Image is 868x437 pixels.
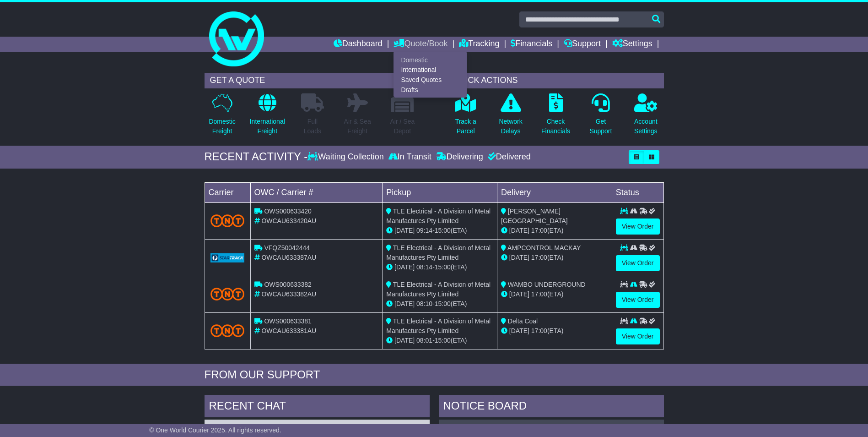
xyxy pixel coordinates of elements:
[531,254,547,261] span: 17:00
[386,336,493,345] div: - (ETA)
[589,93,612,141] a: GetSupport
[508,317,538,325] span: Delta Coal
[497,182,612,202] td: Delivery
[508,281,586,288] span: WAMBO UNDERGROUND
[435,263,451,271] span: 15:00
[264,281,312,288] span: OWS000633382
[394,52,467,98] div: Quote/Book
[386,262,493,272] div: - (ETA)
[394,85,466,95] a: Drafts
[149,426,281,434] span: © One World Courier 2025. All rights reserved.
[416,227,432,234] span: 09:14
[264,317,312,325] span: OWS000633381
[455,117,476,136] p: Track a Parcel
[564,37,601,52] a: Support
[386,226,493,235] div: - (ETA)
[205,368,664,382] div: FROM OUR SUPPORT
[301,117,324,136] p: Full Loads
[250,117,285,136] p: International Freight
[439,395,664,420] div: NOTICE BOARD
[435,337,451,344] span: 15:00
[509,290,529,298] span: [DATE]
[210,253,245,262] img: GetCarrierServiceLogo
[612,37,652,52] a: Settings
[249,93,286,141] a: InternationalFreight
[507,244,581,251] span: AMPCONTROL MACKAY
[435,227,451,234] span: 15:00
[434,152,485,162] div: Delivering
[616,255,660,271] a: View Order
[616,328,660,344] a: View Order
[250,182,383,202] td: OWC / Carrier #
[616,218,660,235] a: View Order
[531,227,547,234] span: 17:00
[394,227,415,234] span: [DATE]
[209,117,235,136] p: Domestic Freight
[448,73,664,88] div: QUICK ACTIONS
[386,152,434,162] div: In Transit
[394,263,415,271] span: [DATE]
[210,288,245,300] img: TNT_Domestic.png
[416,300,432,307] span: 08:10
[344,117,371,136] p: Air & Sea Freight
[307,152,386,162] div: Waiting Collection
[334,37,383,52] a: Dashboard
[394,75,466,85] a: Saved Quotes
[205,150,308,164] div: RECENT ACTIVITY -
[208,93,236,141] a: DomesticFreight
[261,290,316,298] span: OWCAU633382AU
[261,217,316,224] span: OWCAU633420AU
[394,337,415,344] span: [DATE]
[416,337,432,344] span: 08:01
[501,326,608,336] div: (ETA)
[501,253,608,262] div: (ETA)
[205,73,421,88] div: GET A QUOTE
[394,65,466,75] a: International
[386,244,491,261] span: TLE Electrical - A Division of Metal Manufactures Pty Limited
[264,208,312,215] span: OWS000633420
[455,93,477,141] a: Track aParcel
[485,152,531,162] div: Delivered
[394,37,447,52] a: Quote/Book
[509,227,529,234] span: [DATE]
[589,117,612,136] p: Get Support
[394,300,415,307] span: [DATE]
[634,117,658,136] p: Account Settings
[210,324,245,337] img: TNT_Domestic.png
[509,254,529,261] span: [DATE]
[383,182,497,202] td: Pickup
[498,93,523,141] a: NetworkDelays
[511,37,552,52] a: Financials
[612,182,663,202] td: Status
[264,244,310,251] span: VFQZ50042444
[616,292,660,308] a: View Order
[531,327,547,334] span: 17:00
[541,117,570,136] p: Check Financials
[541,93,571,141] a: CheckFinancials
[394,55,466,65] a: Domestic
[501,290,608,299] div: (ETA)
[261,327,316,334] span: OWCAU633381AU
[386,208,491,224] span: TLE Electrical - A Division of Metal Manufactures Pty Limited
[509,327,529,334] span: [DATE]
[501,208,568,224] span: [PERSON_NAME] [GEOGRAPHIC_DATA]
[634,93,658,141] a: AccountSettings
[499,117,522,136] p: Network Delays
[386,299,493,309] div: - (ETA)
[261,254,316,261] span: OWCAU633387AU
[416,263,432,271] span: 08:14
[390,117,415,136] p: Air / Sea Depot
[435,300,451,307] span: 15:00
[205,395,430,420] div: RECENT CHAT
[386,317,491,334] span: TLE Electrical - A Division of Metal Manufactures Pty Limited
[205,182,250,202] td: Carrier
[386,281,491,298] span: TLE Electrical - A Division of Metal Manufactures Pty Limited
[210,214,245,227] img: TNT_Domestic.png
[459,37,499,52] a: Tracking
[501,226,608,235] div: (ETA)
[531,290,547,298] span: 17:00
